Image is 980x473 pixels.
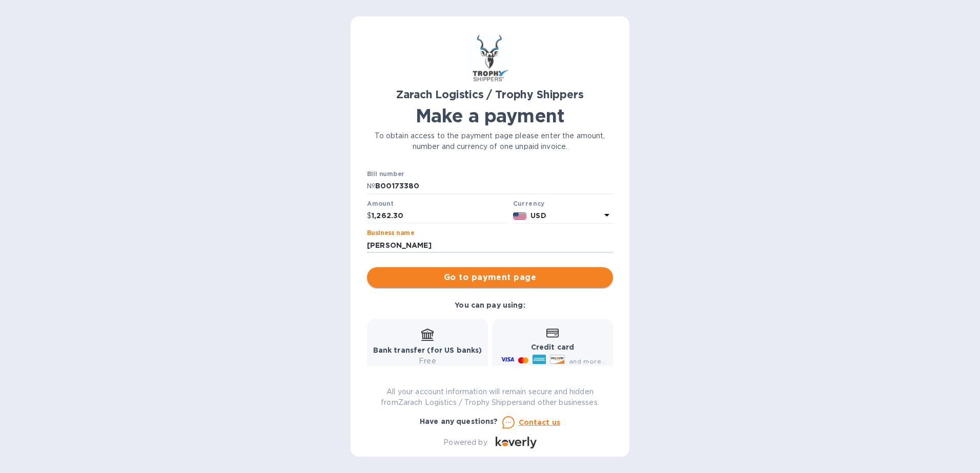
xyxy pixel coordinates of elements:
label: Amount [367,201,393,207]
b: Currency [513,200,545,207]
input: Enter business name [367,238,613,253]
input: 0.00 [372,208,509,224]
p: All your account information will remain secure and hidden from Zarach Logistics / Trophy Shipper... [367,386,613,408]
b: USD [530,211,546,220]
p: To obtain access to the payment page please enter the amount, number and currency of one unpaid i... [367,131,613,152]
p: Powered by [443,437,487,448]
u: Contact us [519,418,561,426]
button: Go to payment page [367,267,613,288]
p: Free [373,356,482,367]
p: № [367,181,375,191]
input: Enter bill number [375,179,613,194]
b: Zarach Logistics / Trophy Shippers [396,88,583,101]
p: $ [367,210,372,221]
b: Bank transfer (for US banks) [373,346,482,354]
label: Bill number [367,171,404,178]
h1: Make a payment [367,105,613,126]
b: You can pay using: [455,301,525,309]
span: and more... [569,357,606,365]
label: Business name [367,230,414,236]
span: Go to payment page [375,271,605,284]
b: Credit card [531,343,574,351]
img: USD [513,212,527,220]
b: Have any questions? [420,417,498,425]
